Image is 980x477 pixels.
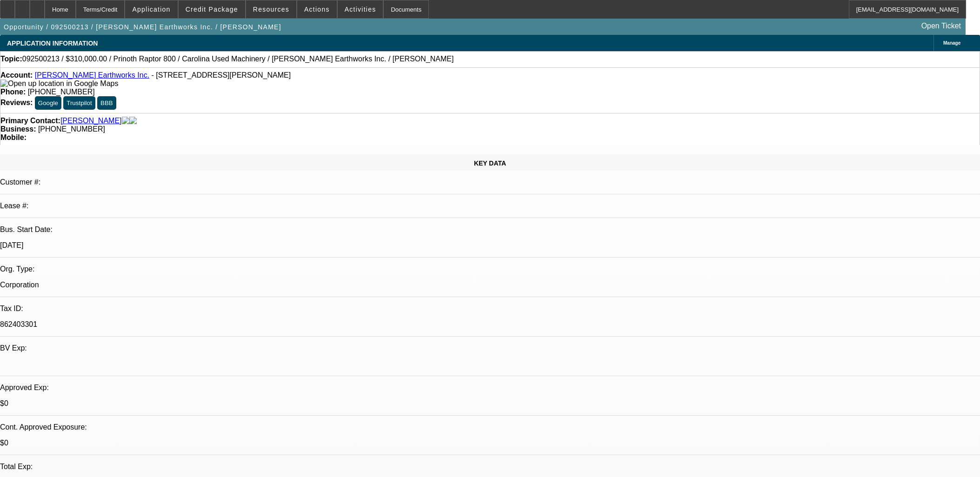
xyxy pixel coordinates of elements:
[345,6,376,13] span: Activities
[918,18,965,34] a: Open Ticket
[4,23,281,31] span: Opportunity / 092500213 / [PERSON_NAME] Earthworks Inc. / [PERSON_NAME]
[0,125,36,133] strong: Business:
[22,55,454,63] span: 092500213 / $310,000.00 / Prinoth Raptor 800 / Carolina Used Machinery / [PERSON_NAME] Earthworks...
[0,71,33,79] strong: Account:
[0,99,33,106] strong: Reviews:
[0,117,60,125] strong: Primary Contact:
[152,71,291,79] span: - [STREET_ADDRESS][PERSON_NAME]
[7,40,98,47] span: APPLICATION INFORMATION
[186,6,238,13] span: Credit Package
[122,117,129,125] img: facebook-icon.png
[338,0,383,18] button: Activities
[28,88,95,96] span: [PHONE_NUMBER]
[38,125,105,133] span: [PHONE_NUMBER]
[60,117,122,125] a: [PERSON_NAME]
[125,0,177,18] button: Application
[253,6,289,13] span: Resources
[179,0,245,18] button: Credit Package
[0,79,118,87] a: View Google Maps
[35,71,149,79] a: [PERSON_NAME] Earthworks Inc.
[0,88,26,96] strong: Phone:
[35,96,61,110] button: Google
[0,55,22,63] strong: Topic:
[129,117,137,125] img: linkedin-icon.png
[0,79,118,88] img: Open up location in Google Maps
[304,6,330,13] span: Actions
[297,0,337,18] button: Actions
[97,96,116,110] button: BBB
[0,133,27,141] strong: Mobile:
[474,159,506,167] span: KEY DATA
[63,96,95,110] button: Trustpilot
[246,0,296,18] button: Resources
[943,40,960,46] span: Manage
[132,6,170,13] span: Application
